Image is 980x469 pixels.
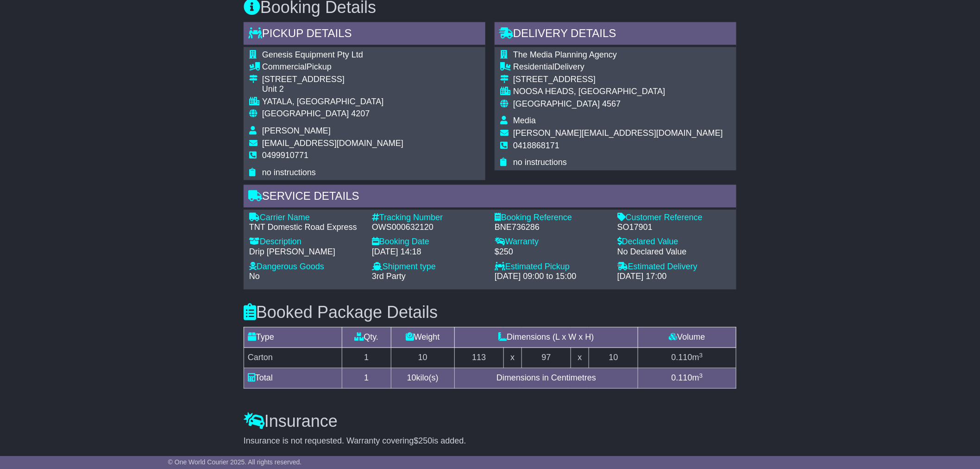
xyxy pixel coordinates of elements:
td: 1 [342,348,391,368]
span: [EMAIL_ADDRESS][DOMAIN_NAME] [262,139,403,148]
span: 0499910771 [262,151,308,160]
td: x [571,348,589,368]
div: OWS000632120 [372,223,485,233]
td: x [503,348,521,368]
span: [PERSON_NAME] [262,126,331,135]
td: 113 [454,348,503,368]
td: 1 [342,368,391,389]
span: Media [513,116,536,125]
td: Qty. [342,328,391,348]
div: TNT Domestic Road Express [249,223,363,233]
div: Shipment type [372,262,485,273]
span: The Media Planning Agency [513,50,617,59]
div: Estimated Pickup [495,262,608,273]
span: [GEOGRAPHIC_DATA] [262,109,349,118]
div: Dangerous Goods [249,262,363,273]
span: [GEOGRAPHIC_DATA] [513,99,600,108]
sup: 3 [699,373,703,380]
span: 4567 [602,99,621,108]
h3: Insurance [244,412,736,431]
td: Dimensions (L x W x H) [454,328,638,348]
div: Pickup Details [244,22,485,47]
div: Warranty [495,237,608,247]
td: Type [244,328,342,348]
span: © One World Courier 2025. All rights reserved. [168,458,302,466]
span: no instructions [513,158,567,167]
div: Booking Reference [495,213,608,223]
div: Description [249,237,363,247]
td: Total [244,368,342,389]
span: $250 [414,437,433,446]
div: No Declared Value [617,247,731,258]
div: Delivery Details [495,22,736,47]
td: Carton [244,348,342,368]
div: Estimated Delivery [617,262,731,273]
td: 97 [522,348,571,368]
span: Residential [513,62,554,71]
span: 0.110 [672,374,692,383]
div: Booking Date [372,237,485,247]
td: 10 [589,348,638,368]
div: Pickup [262,62,403,72]
span: Commercial [262,62,307,71]
div: Customer Reference [617,213,731,223]
sup: 3 [699,352,703,359]
span: 10 [407,374,416,383]
span: 3rd Party [372,272,406,281]
td: Dimensions in Centimetres [454,368,638,389]
div: Service Details [244,185,736,210]
h3: Booked Package Details [244,304,736,322]
span: Genesis Equipment Pty Ltd [262,50,363,59]
div: Insurance is not requested. Warranty covering is added. [244,437,736,447]
div: YATALA, [GEOGRAPHIC_DATA] [262,97,403,107]
div: Declared Value [617,237,731,247]
td: Weight [391,328,454,348]
div: Drip [PERSON_NAME] [249,247,363,258]
div: Delivery [513,62,723,72]
div: [DATE] 09:00 to 15:00 [495,272,608,282]
div: [STREET_ADDRESS] [262,75,403,85]
div: BNE736286 [495,223,608,233]
div: NOOSA HEADS, [GEOGRAPHIC_DATA] [513,87,723,97]
span: No [249,272,260,281]
div: [STREET_ADDRESS] [513,75,723,85]
div: Unit 2 [262,84,403,95]
span: [PERSON_NAME][EMAIL_ADDRESS][DOMAIN_NAME] [513,128,723,138]
td: m [638,348,736,368]
span: 0418868171 [513,141,559,150]
td: 10 [391,348,454,368]
td: Volume [638,328,736,348]
div: $250 [495,247,608,258]
div: [DATE] 17:00 [617,272,731,282]
div: [DATE] 14:18 [372,247,485,258]
td: m [638,368,736,389]
span: 0.110 [672,353,692,362]
td: kilo(s) [391,368,454,389]
div: Tracking Number [372,213,485,223]
div: Carrier Name [249,213,363,223]
div: SO17901 [617,223,731,233]
span: no instructions [262,168,316,177]
span: 4207 [351,109,370,118]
